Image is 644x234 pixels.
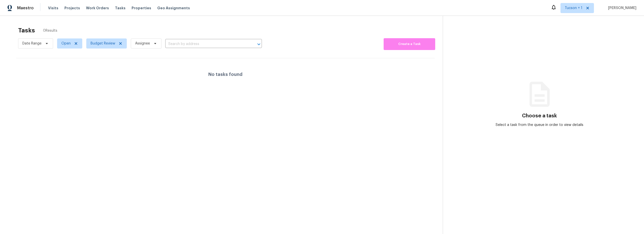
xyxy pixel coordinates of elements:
[384,38,435,50] button: Create a Task
[606,6,636,11] span: [PERSON_NAME]
[132,6,151,11] span: Properties
[491,122,588,127] div: Select a task from the queue in order to view details
[61,41,71,46] span: Open
[64,6,80,11] span: Projects
[386,41,433,47] span: Create a Task
[208,72,243,77] h4: No tasks found
[165,40,248,48] input: Search by address
[18,28,35,33] h2: Tasks
[86,6,109,11] span: Work Orders
[22,41,42,46] span: Date Range
[43,28,57,33] span: 0 Results
[17,6,34,11] span: Maestro
[522,113,557,118] h3: Choose a task
[565,6,582,11] span: Tucson + 1
[115,6,126,10] span: Tasks
[255,41,262,48] button: Open
[135,41,150,46] span: Assignee
[48,6,58,11] span: Visits
[157,6,190,11] span: Geo Assignments
[91,41,115,46] span: Budget Review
